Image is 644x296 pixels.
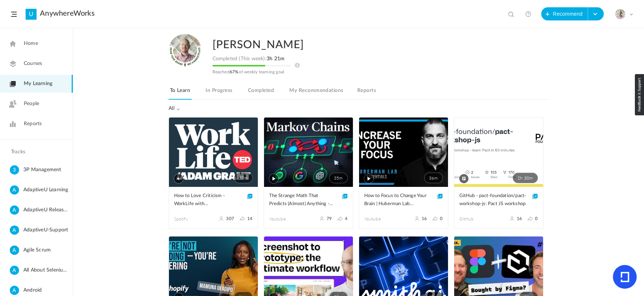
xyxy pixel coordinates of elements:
[23,246,70,255] span: Agile Scrum
[424,173,443,183] span: 36m
[364,216,404,222] span: Youtube
[459,216,499,222] span: GitHub
[174,192,253,208] a: How to Love Criticism - WorkLife with [PERSON_NAME]
[459,192,538,208] a: GitHub - pact-foundation/pact-workshop-js: Pact JS workshop
[440,216,442,221] span: 0
[226,216,234,221] span: 307
[24,120,42,128] span: Reports
[204,86,234,100] a: In Progress
[10,226,19,235] cite: A
[264,118,353,187] a: 35m
[327,216,332,221] span: 79
[174,192,242,208] span: How to Love Criticism - WorkLife with [PERSON_NAME]
[535,216,538,221] span: 0
[234,173,253,183] span: 37m
[169,105,180,112] span: All
[26,9,37,20] a: U
[459,192,527,208] span: GitHub - pact-foundation/pact-workshop-js: Pact JS workshop
[364,192,443,208] a: How to Focus to Change Your Brain | Huberman Lab Essentials
[174,216,214,222] span: Spotify
[24,80,52,88] span: My Learning
[10,246,19,255] cite: A
[267,56,285,61] span: 3h 21m
[10,266,19,276] cite: A
[10,286,19,296] cite: A
[23,165,70,174] span: 3P Management
[169,118,258,187] a: 37m
[246,86,275,100] a: Completed
[269,192,337,208] span: The Strange Math That Predicts (Almost) Anything - Markov Chains
[23,226,70,235] span: AdaptiveU-Support
[24,100,39,108] span: People
[11,149,60,155] h4: Tracks
[422,216,427,221] span: 16
[169,86,192,100] a: To Learn
[615,9,625,19] img: julia-s-version-gybnm-profile-picture-frame-2024-template-16.png
[169,34,202,67] img: julia-s-version-gybnm-profile-picture-frame-2024-template-16.png
[269,192,348,208] a: The Strange Math That Predicts (Almost) Anything - Markov Chains
[10,185,19,195] cite: A
[24,40,38,47] span: Home
[517,216,522,221] span: 16
[23,185,70,195] span: AdaptiveU Learning
[230,70,239,74] span: 67%
[212,56,388,62] div: Completed (This week):
[24,60,42,68] span: Courses
[269,216,309,222] span: Youtube
[635,74,644,115] img: loop_feedback_btn.png
[212,34,517,56] h2: [PERSON_NAME]
[212,69,388,74] p: Reached of weekly learning goal
[288,86,344,100] a: My Recommendations
[295,63,300,68] img: info icon
[23,205,70,215] span: AdaptiveU Release Details
[364,192,432,208] span: How to Focus to Change Your Brain | Huberman Lab Essentials
[10,165,19,175] cite: 3
[359,118,448,187] a: 36m
[513,173,538,183] span: 2h 30m
[541,7,588,20] button: Recommend
[356,86,377,100] a: Reports
[23,286,70,295] span: Android
[247,216,252,221] span: 14
[329,173,348,183] span: 35m
[454,118,543,187] a: 2h 30m
[345,216,347,221] span: 4
[23,266,70,275] span: All About Selenium Testing
[10,205,19,215] cite: A
[40,9,95,18] a: AnywhereWorks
